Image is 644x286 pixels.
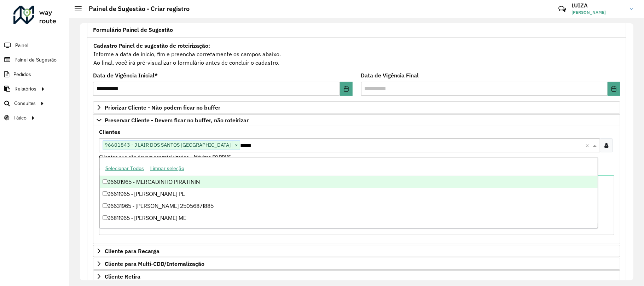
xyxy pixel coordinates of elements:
span: Cliente para Multi-CDD/Internalização [105,261,204,267]
span: Formulário Painel de Sugestão [93,27,173,33]
a: Cliente para Recarga [93,245,620,257]
span: Preservar Cliente - Devem ficar no buffer, não roteirizar [105,117,249,123]
ng-dropdown-panel: Options list [99,157,598,228]
a: Cliente para Multi-CDD/Internalização [93,258,620,270]
a: Contato Rápido [555,1,570,17]
strong: Cadastro Painel de sugestão de roteirização: [93,42,210,49]
button: Choose Date [340,82,353,96]
span: Priorizar Cliente - Não podem ficar no buffer [105,105,220,110]
div: 96611965 - [PERSON_NAME] PE [100,188,598,200]
label: Clientes [99,128,120,136]
span: [PERSON_NAME] [572,9,625,16]
label: Data de Vigência Inicial [93,71,158,80]
div: 96601965 - MERCADINHO PIRATININ [100,176,598,188]
span: Painel [15,42,28,49]
div: Preservar Cliente - Devem ficar no buffer, não roteirizar [93,126,620,244]
label: Data de Vigência Final [361,71,419,80]
button: Selecionar Todos [102,163,147,174]
a: Priorizar Cliente - Não podem ficar no buffer [93,101,620,113]
div: Informe a data de inicio, fim e preencha corretamente os campos abaixo. Ao final, você irá pré-vi... [93,41,620,67]
span: Consultas [14,100,36,107]
span: Cliente Retira [105,274,140,279]
h2: Painel de Sugestão - Criar registro [82,5,190,13]
span: Cliente para Recarga [105,248,159,254]
span: Relatórios [14,85,36,93]
small: Clientes que não devem ser roteirizados – Máximo 50 PDVS [99,154,231,160]
span: 96601843 - J LAIR DOS SANTOS [GEOGRAPHIC_DATA] [103,141,233,149]
div: 96811965 - [PERSON_NAME] ME [100,212,598,224]
a: Preservar Cliente - Devem ficar no buffer, não roteirizar [93,114,620,126]
h3: LUIZA [572,2,625,9]
button: Choose Date [608,82,620,96]
a: Cliente Retira [93,270,620,282]
div: 96631965 - [PERSON_NAME] 25056871885 [100,200,598,212]
button: Limpar seleção [147,163,187,174]
span: Clear all [585,141,591,150]
span: × [233,141,240,150]
span: Tático [13,114,27,122]
span: Pedidos [13,71,31,78]
span: Painel de Sugestão [14,56,57,64]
